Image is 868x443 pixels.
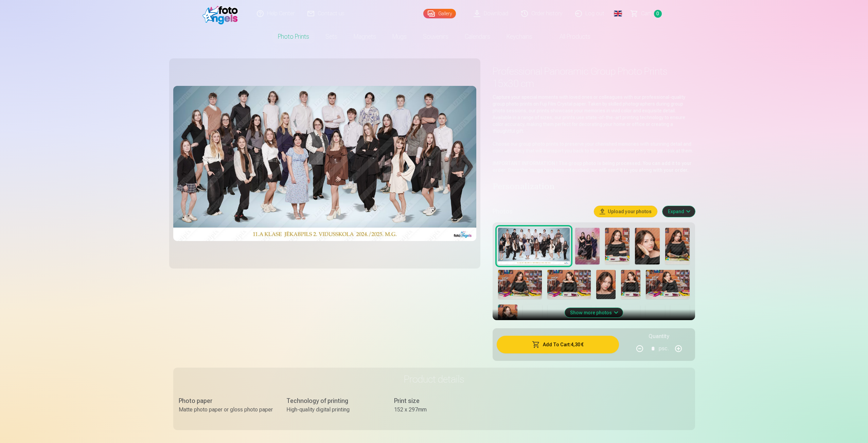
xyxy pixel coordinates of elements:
[384,27,415,46] a: Mugs
[346,27,384,46] a: Magnets
[179,396,273,406] div: Photo paper
[594,206,657,217] button: Upload your photos
[541,27,599,46] a: All products
[493,161,557,166] strong: IMPORTANT INFORMATION !
[493,207,588,216] h5: Photos
[659,340,669,357] div: psc.
[641,10,651,18] span: Сart
[270,27,317,46] a: Photo prints
[179,373,690,385] h3: Product details
[493,161,692,173] strong: The group photo is being processed. You can add it to your order. Once the image has been retouch...
[394,396,488,406] div: Print size
[457,27,498,46] a: Calendars
[493,65,695,90] h1: Professional Panoramic Group Photo Prints 15x30 cm
[286,406,380,414] div: High-quality digital printing
[493,141,695,154] p: Choose our group photo prints to preserve your cherished memories with stunning detail and color ...
[565,308,623,317] button: Show more photos
[202,3,242,24] img: /fa4
[415,27,457,46] a: Souvenirs
[286,396,380,406] div: Technology of printing
[423,9,456,18] a: Gallery
[662,206,695,217] button: Expand
[394,406,488,414] div: 152 x 297mm
[498,27,541,46] a: Keychains
[179,406,273,414] div: Matte photo paper or gloss photo paper
[317,27,346,46] a: Sets
[654,10,662,18] span: 0
[649,332,669,340] h5: Quantity
[493,182,695,192] h4: Personalization
[497,336,619,353] button: Add To Cart:4,30 €
[493,94,695,134] p: Capture your special moments with loved ones or colleagues with our professional-quality group ph...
